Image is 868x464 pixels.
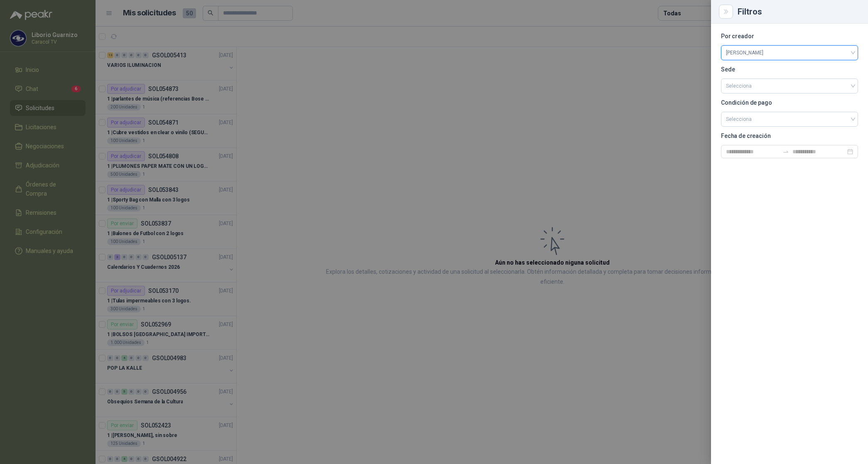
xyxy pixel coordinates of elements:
span: Liborio Guarnizo [726,47,853,59]
p: Fecha de creación [721,133,858,138]
p: Condición de pago [721,100,858,105]
p: Sede [721,67,858,72]
span: swap-right [782,148,789,155]
button: Close [721,7,731,17]
p: Por creador [721,34,858,39]
div: Filtros [738,7,858,16]
span: to [782,148,789,155]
